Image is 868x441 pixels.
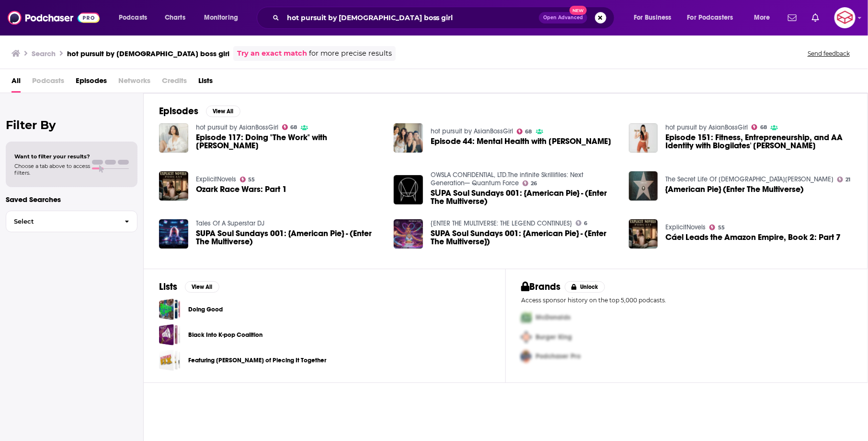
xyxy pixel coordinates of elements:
[808,10,823,26] a: Show notifications dropdown
[188,330,263,340] a: Black Into K-pop Coalition
[159,324,181,346] a: Black Into K-pop Coalition
[198,73,213,93] a: Lists
[290,125,297,130] span: 68
[431,229,617,246] span: SUPA Soul Sundays 001: {American Pie} - (Enter The Multiverse})
[570,6,587,15] span: New
[159,219,188,249] img: SUPA Soul Sundays 001: {American Pie} - (Enter The Multiverse)
[531,181,537,186] span: 26
[159,281,219,293] a: ListsView All
[32,49,56,58] h3: Search
[394,123,423,153] img: Episode 44: Mental Health with Christine Chen
[709,225,725,230] a: 55
[67,49,229,58] h3: hot pursuit by [DEMOGRAPHIC_DATA] boss girl
[629,219,658,249] img: Cáel Leads the Amazon Empire, Book 2: Part 7
[805,49,853,58] button: Send feedback
[6,211,137,232] button: Select
[521,281,561,293] h2: Brands
[517,327,536,347] img: Second Pro Logo
[784,10,800,26] a: Show notifications dropdown
[206,106,240,117] button: View All
[159,298,181,320] a: Doing Good
[188,304,223,315] a: Doing Good
[665,233,841,241] a: Cáel Leads the Amazon Empire, Book 2: Part 7
[6,118,137,132] h2: Filter By
[431,171,583,187] a: OWSLA CONFIDENTIAL, LTD.The infinite Skrillifiles: Next Generation— Quantum Force
[283,10,539,25] input: Search podcasts, credits, & more...
[543,15,583,20] span: Open Advanced
[196,133,383,150] span: Episode 117: Doing "The Work" with [PERSON_NAME]
[266,7,624,29] div: Search podcasts, credits, & more...
[834,7,856,28] img: User Profile
[536,353,581,361] span: Podchaser Pro
[665,133,852,150] a: Episode 151: Fitness, Entrepreneurship, and AA Identity with Blogilates' Cassey Ho
[196,185,287,193] span: Ozark Race Wars: Part 1
[159,349,181,371] a: Featuring David Rosen of Piecing It Together
[627,10,684,25] button: open menu
[634,11,672,24] span: For Business
[525,130,532,134] span: 68
[752,124,767,130] a: 68
[6,218,117,225] span: Select
[14,163,90,176] span: Choose a tab above to access filters.
[394,219,423,249] a: SUPA Soul Sundays 001: {American Pie} - (Enter The Multiverse})
[394,175,423,204] a: SŪPA Soul Sundays 001: {American Pie} - (Enter The Multiverse)
[159,171,188,201] img: Ozark Race Wars: Part 1
[32,73,64,93] span: Podcasts
[248,178,255,182] span: 55
[754,11,770,24] span: More
[517,347,536,367] img: Third Pro Logo
[846,178,851,182] span: 21
[159,105,198,117] h2: Episodes
[196,219,264,227] a: Tales Of A Superstar DJ
[431,189,617,205] a: SŪPA Soul Sundays 001: {American Pie} - (Enter The Multiverse)
[196,175,236,183] a: ExplicitNovels
[185,281,219,293] button: View All
[8,9,100,27] img: Podchaser - Follow, Share and Rate Podcasts
[118,73,150,93] span: Networks
[14,153,90,160] span: Want to filter your results?
[76,73,107,93] a: Episodes
[309,48,392,59] span: for more precise results
[237,48,307,59] a: Try an exact match
[431,137,611,145] a: Episode 44: Mental Health with Christine Chen
[576,220,588,226] a: 6
[747,10,782,25] button: open menu
[240,177,255,182] a: 55
[431,127,513,135] a: hot pursuit by AsianBossGirl
[539,12,587,24] button: Open AdvancedNew
[665,123,748,131] a: hot pursuit by AsianBossGirl
[196,229,383,246] a: SUPA Soul Sundays 001: {American Pie} - (Enter The Multiverse)
[536,333,572,341] span: Burger King
[188,355,326,366] a: Featuring [PERSON_NAME] of Piecing It Together
[834,7,856,28] span: Logged in as callista
[431,219,572,227] a: {ENTER THE MULTIVERSE: THE LEGEND CONTINUES}
[196,123,278,131] a: hot pursuit by AsianBossGirl
[112,10,160,25] button: open menu
[629,123,658,153] img: Episode 151: Fitness, Entrepreneurship, and AA Identity with Blogilates' Cassey Ho
[282,124,297,130] a: 68
[6,195,137,204] p: Saved Searches
[517,308,536,327] img: First Pro Logo
[629,171,658,201] img: {American Pie} (Enter The Multiverse)
[687,11,733,24] span: For Podcasters
[204,11,238,24] span: Monitoring
[159,10,191,25] a: Charts
[665,175,834,183] a: The Secret Life Of Sunnï Blū
[11,73,21,93] span: All
[665,223,706,231] a: ExplicitNovels
[536,313,571,322] span: McDonalds
[665,185,804,193] span: {American Pie} (Enter The Multiverse)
